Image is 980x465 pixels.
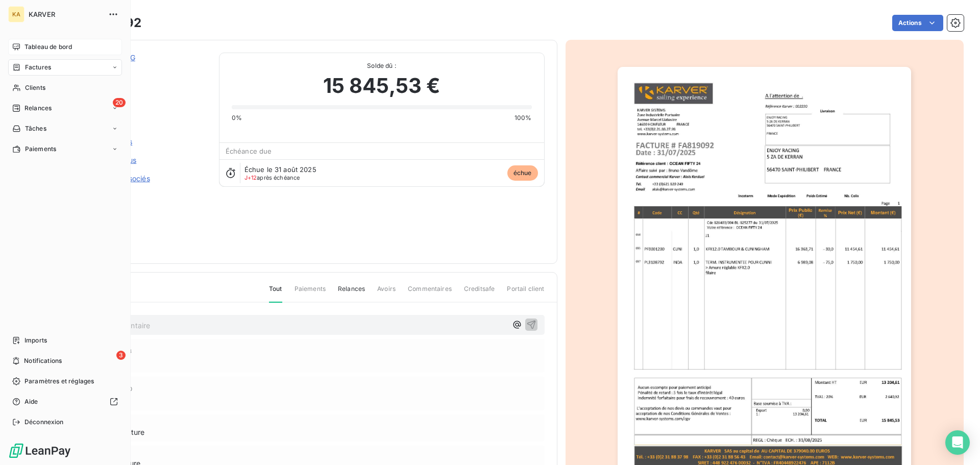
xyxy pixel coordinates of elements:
span: Tâches [25,124,46,133]
span: Échéance due [226,147,272,155]
span: Déconnexion [24,418,64,427]
span: Aide [24,397,38,406]
span: Avoirs [377,284,396,302]
span: J+12 [244,174,257,181]
button: Actions [892,15,943,31]
span: 20 [113,98,126,107]
img: Logo LeanPay [8,443,71,459]
span: Solde dû : [232,61,532,70]
span: Imports [24,336,47,345]
span: 100% [514,113,532,123]
span: Portail client [507,284,544,302]
div: KA [8,6,24,22]
span: Creditsafe [464,284,495,302]
span: Tout [269,284,282,303]
span: 0% [232,113,242,123]
span: Notifications [24,356,62,365]
span: Relances [24,104,52,113]
span: Clients [25,83,45,92]
div: Open Intercom Messenger [945,430,970,455]
span: Paiements [25,144,56,154]
span: Échue le 31 août 2025 [244,165,316,174]
span: KARVER [29,10,102,18]
span: 002230 [80,65,207,73]
span: Factures [25,63,51,72]
span: Relances [338,284,365,302]
span: Paramètres et réglages [24,377,94,386]
span: après échéance [244,175,300,181]
span: 15 845,53 € [323,70,440,101]
span: Commentaires [408,284,452,302]
span: Paiements [295,284,326,302]
span: 3 [116,351,126,360]
span: Tableau de bord [24,42,72,52]
a: Aide [8,394,122,410]
span: échue [507,165,538,181]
